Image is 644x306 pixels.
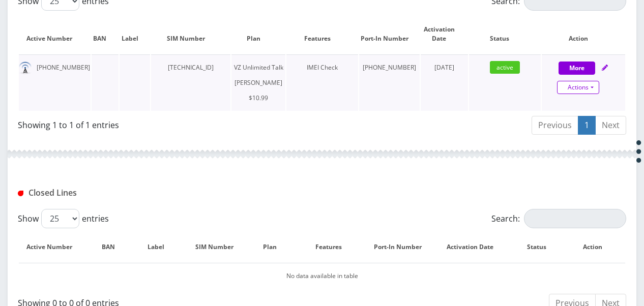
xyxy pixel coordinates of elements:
[578,116,596,135] a: 1
[18,209,109,228] label: Show entries
[557,81,599,94] a: Actions
[120,15,150,53] th: Label: activate to sort column ascending
[514,232,569,262] th: Status: activate to sort column ascending
[151,54,230,111] td: [TECHNICAL_ID]
[524,209,626,228] input: Search:
[231,54,285,111] td: VZ Unlimited Talk [PERSON_NAME] $10.99
[18,191,23,196] img: Closed Lines
[542,15,625,53] th: Action: activate to sort column ascending
[595,116,626,135] a: Next
[18,188,211,198] h1: Closed Lines
[136,232,186,262] th: Label: activate to sort column ascending
[491,209,626,228] label: Search:
[570,232,625,262] th: Action : activate to sort column ascending
[19,232,91,262] th: Active Number: activate to sort column descending
[19,54,91,111] td: [PHONE_NUMBER]
[151,15,230,53] th: SIM Number: activate to sort column ascending
[490,61,520,74] span: active
[19,263,625,289] td: No data available in table
[434,63,454,72] span: [DATE]
[18,115,314,131] div: Showing 1 to 1 of 1 entries
[532,116,578,135] a: Previous
[370,232,435,262] th: Port-In Number: activate to sort column ascending
[19,15,91,53] th: Active Number: activate to sort column ascending
[359,15,420,53] th: Port-In Number: activate to sort column ascending
[19,62,32,74] img: default.png
[286,60,358,75] div: IMEI Check
[187,232,252,262] th: SIM Number: activate to sort column ascending
[286,15,358,53] th: Features: activate to sort column ascending
[437,232,513,262] th: Activation Date: activate to sort column ascending
[298,232,369,262] th: Features: activate to sort column ascending
[231,15,285,53] th: Plan: activate to sort column ascending
[41,209,79,228] select: Showentries
[359,54,420,111] td: [PHONE_NUMBER]
[92,15,119,53] th: BAN: activate to sort column ascending
[253,232,297,262] th: Plan: activate to sort column ascending
[92,232,135,262] th: BAN: activate to sort column ascending
[559,62,595,75] button: More
[421,15,468,53] th: Activation Date: activate to sort column ascending
[469,15,541,53] th: Status: activate to sort column ascending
